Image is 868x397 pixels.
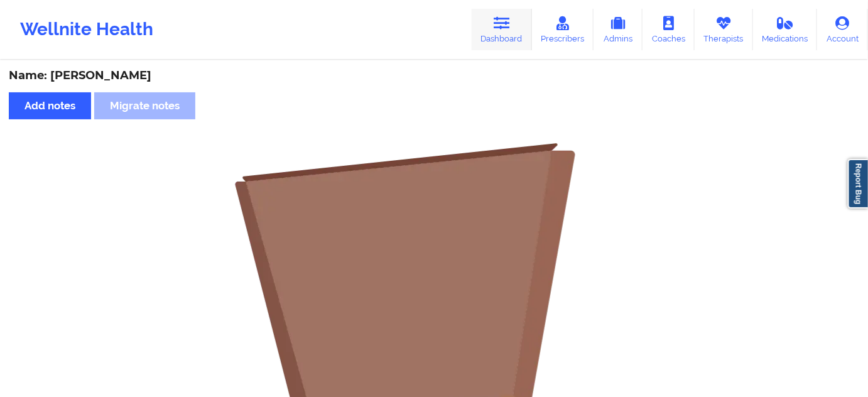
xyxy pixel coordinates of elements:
a: Account [817,9,868,50]
a: Therapists [695,9,753,50]
a: Report Bug [848,159,868,209]
a: Prescribers [532,9,594,50]
div: Name: [PERSON_NAME] [9,68,859,83]
a: Dashboard [472,9,532,50]
a: Admins [594,9,643,50]
a: Medications [753,9,818,50]
button: Add notes [9,92,91,119]
a: Coaches [643,9,695,50]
